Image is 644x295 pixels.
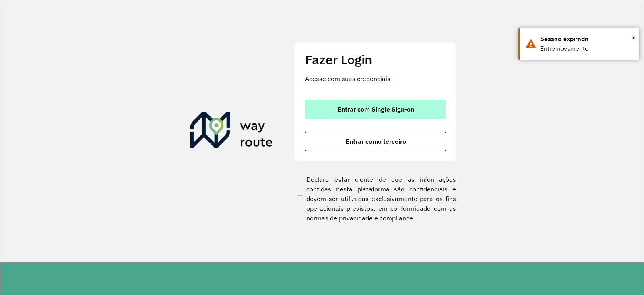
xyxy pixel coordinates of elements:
img: Roteirizador AmbevTech [190,112,273,151]
button: button [305,100,446,119]
div: Sessão expirada [540,34,633,44]
div: Entre novamente [540,44,633,54]
button: Close [632,32,636,44]
span: × [632,32,636,44]
span: Entrar com Single Sign-on [337,106,414,112]
button: button [305,132,446,151]
p: Acesse com suas credenciais [305,74,446,83]
span: Entrar como terceiro [345,138,406,145]
h2: Fazer Login [305,52,446,67]
label: Declaro estar ciente de que as informações contidas nesta plataforma são confidenciais e devem se... [295,175,456,223]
